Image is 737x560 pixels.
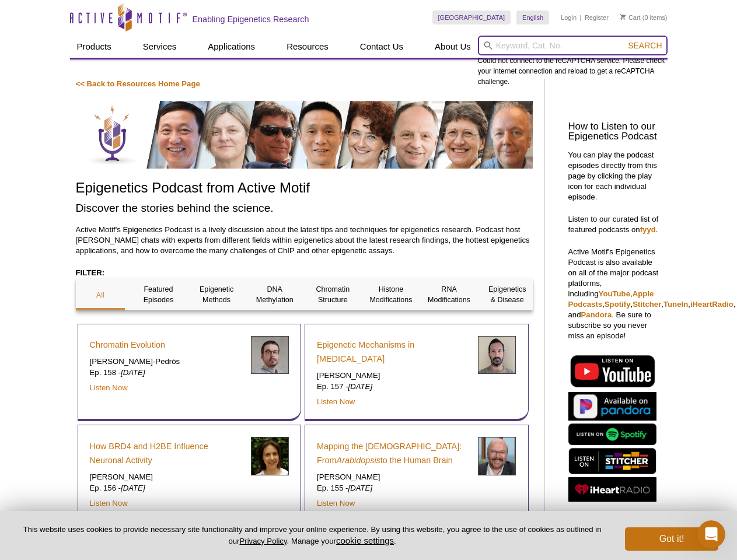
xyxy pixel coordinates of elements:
a: English [516,10,549,24]
h1: Epigenetics Podcast from Active Motif [76,180,533,197]
li: | [580,10,582,24]
a: Pandora [581,310,612,319]
h2: Discover the stories behind the science. [76,200,533,216]
button: Got it! [625,527,718,551]
img: Listen on YouTube [568,353,656,389]
a: Epigenetic Mechanisms in [MEDICAL_DATA] [317,338,469,366]
a: Listen Now [317,397,355,406]
img: Luca Magnani headshot [478,336,516,374]
a: Apple Podcasts [568,289,654,309]
em: [DATE] [121,368,145,377]
p: Epigenetic Methods [192,284,242,305]
p: Ep. 157 - [317,381,469,392]
a: TuneIn [663,300,688,309]
a: << Back to Resources Home Page [76,79,200,88]
a: Listen Now [90,383,128,392]
p: Featured Episodes [134,284,183,305]
a: YouTube [599,289,630,298]
strong: FILTER: [76,268,105,277]
p: All [76,290,125,300]
p: Active Motif's Epigenetics Podcast is a lively discussion about the latest tips and techniques fo... [76,225,533,256]
iframe: Intercom live chat [697,520,725,548]
p: Ep. 158 - [90,367,242,378]
img: Arnau Sebe Pedros headshot [251,336,289,374]
p: Ep. 155 - [317,483,469,494]
a: [GEOGRAPHIC_DATA] [432,10,511,24]
em: [DATE] [348,484,373,492]
a: How BRD4 and H2BE Influence Neuronal Activity [90,439,242,467]
a: Spotify [605,300,631,309]
div: Could not connect to the reCAPTCHA service. Please check your internet connection and reload to g... [478,36,668,87]
img: Your Cart [620,14,626,20]
h3: How to Listen to our Epigenetics Podcast [568,122,662,142]
p: [PERSON_NAME] [317,472,469,482]
a: Products [70,36,118,58]
button: cookie settings [336,535,394,545]
p: [PERSON_NAME]-Pedrós [90,356,242,367]
img: Listen on Stitcher [568,448,656,474]
a: Chromatin Evolution [90,338,166,352]
a: fyyd [640,225,656,234]
a: About Us [428,36,478,58]
p: Active Motif's Epigenetics Podcast is also available on all of the major podcast platforms, inclu... [568,247,662,341]
em: Arabidopsis [337,456,380,465]
p: Epigenetics & Disease [483,284,532,305]
p: Listen to our curated list of featured podcasts on . [568,214,662,235]
p: Histone Modifications [366,284,416,305]
img: Listen on iHeartRadio [568,477,656,502]
span: Search [628,41,662,50]
img: Erica Korb headshot [251,437,289,475]
a: Login [561,13,577,22]
img: Discover the stories behind the science. [76,101,533,169]
a: Stitcher [633,300,661,309]
input: Keyword, Cat. No. [478,36,668,55]
a: Services [136,36,184,58]
a: iHeartRadio [690,300,733,309]
p: Chromatin Structure [308,284,358,305]
img: Joseph Ecker headshot [478,437,516,475]
a: Contact Us [353,36,410,58]
img: Listen on Pandora [568,392,656,421]
a: Applications [201,36,262,58]
em: [DATE] [348,382,373,391]
p: DNA Methylation [250,284,299,305]
a: Privacy Policy [239,537,287,545]
em: [DATE] [121,484,145,492]
img: Listen on Spotify [568,423,656,445]
p: RNA Modifications [424,284,474,305]
a: Register [585,13,609,22]
p: This website uses cookies to provide necessary site functionality and improve your online experie... [19,524,606,547]
a: Resources [280,36,336,58]
li: (0 items) [620,10,668,24]
p: [PERSON_NAME] [90,472,242,482]
p: Ep. 156 - [90,483,242,494]
a: Listen Now [90,499,128,508]
a: Mapping the [DEMOGRAPHIC_DATA]: FromArabidopsisto the Human Brain [317,439,469,467]
p: [PERSON_NAME] [317,370,469,381]
h2: Enabling Epigenetics Research [193,14,309,24]
button: Search [624,40,665,51]
a: Listen Now [317,499,355,508]
p: You can play the podcast episodes directly from this page by clicking the play icon for each indi... [568,150,662,202]
a: Cart [620,13,641,22]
